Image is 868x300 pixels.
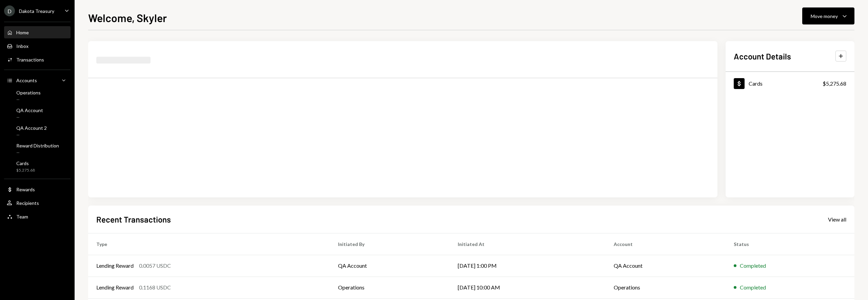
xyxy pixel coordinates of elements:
[606,277,726,298] td: Operations
[16,167,35,173] div: $5,275.68
[606,255,726,277] td: QA Account
[96,214,171,225] h2: Recent Transactions
[450,277,606,298] td: [DATE] 10:00 AM
[450,255,606,277] td: [DATE] 1:00 PM
[740,283,766,292] div: Completed
[811,13,838,20] div: Move money
[16,90,41,95] div: Operations
[330,255,450,277] td: QA Account
[726,233,854,255] th: Status
[16,57,44,63] div: Transactions
[16,160,35,166] div: Cards
[16,214,28,219] div: Team
[4,210,71,223] a: Team
[16,97,41,103] div: —
[4,88,71,104] a: Operations—
[139,283,171,292] div: 0.1168 USDC
[16,30,29,35] div: Home
[4,53,71,66] a: Transactions
[606,233,726,255] th: Account
[96,262,134,270] div: Lending Reward
[16,114,43,120] div: —
[330,233,450,255] th: Initiated By
[88,233,330,255] th: Type
[19,8,54,14] div: Dakota Treasury
[749,80,763,87] div: Cards
[139,262,171,270] div: 0.0057 USDC
[828,215,846,223] a: View all
[16,125,47,131] div: QA Account 2
[16,132,47,138] div: —
[96,283,134,292] div: Lending Reward
[4,123,71,139] a: QA Account 2—
[823,80,846,88] div: $5,275.68
[4,40,71,52] a: Inbox
[4,5,15,16] div: D
[740,262,766,270] div: Completed
[16,143,59,148] div: Reward Distribution
[4,74,71,86] a: Accounts
[4,183,71,195] a: Rewards
[4,158,71,175] a: Cards$5,275.68
[16,43,28,49] div: Inbox
[4,197,71,209] a: Recipients
[16,187,35,192] div: Rewards
[16,107,43,113] div: QA Account
[734,51,791,62] h2: Account Details
[726,72,854,95] a: Cards$5,275.68
[88,11,167,24] h1: Welcome, Skyler
[16,77,37,83] div: Accounts
[330,277,450,298] td: Operations
[16,150,59,156] div: —
[4,105,71,122] a: QA Account—
[4,141,71,157] a: Reward Distribution—
[828,216,846,223] div: View all
[802,7,854,24] button: Move money
[450,233,606,255] th: Initiated At
[16,200,39,206] div: Recipients
[4,26,71,38] a: Home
